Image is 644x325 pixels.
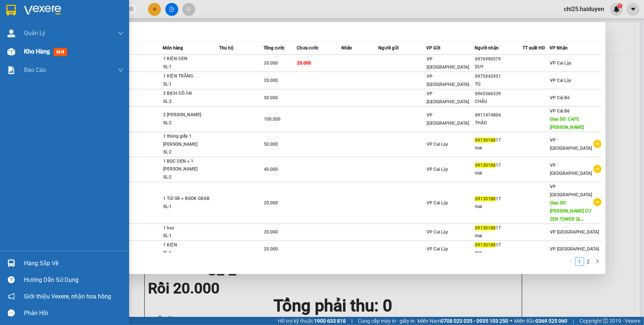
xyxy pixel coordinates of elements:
span: VP [GEOGRAPHIC_DATA] [550,229,599,235]
div: mai [475,144,522,152]
span: close-circle [129,7,134,11]
div: mai [475,169,522,177]
div: SL: 2 [163,148,218,156]
span: Giới thiệu Vexere, nhận hoa hồng [24,292,111,301]
div: SL: 2 [163,173,218,181]
div: SL: 2 [163,119,218,127]
span: 50.000 [264,142,278,147]
div: 1 KIỆN ĐEN [163,55,218,63]
div: 0965366339 [475,90,522,98]
span: down [118,30,124,36]
div: SL: 1 [163,232,218,240]
span: VP Cai Lậy [427,229,448,235]
div: 1 thùng giấy 1 [PERSON_NAME] [163,132,218,148]
div: 2 [PERSON_NAME] [163,111,218,119]
span: VP [GEOGRAPHIC_DATA] [427,113,469,126]
div: 1 TÚI SR + BOOK GRAB [163,195,218,203]
span: 20.000 [264,229,278,235]
div: 17 [475,162,522,169]
span: notification [8,293,15,300]
button: right [593,257,602,266]
span: 20.000 [264,246,278,252]
span: Giao DĐ: CAFE [PERSON_NAME] [550,117,584,130]
div: SL: 1 [163,80,218,89]
span: 20.000 [264,200,278,205]
div: 0975942951 [475,73,522,80]
span: Người nhận [475,45,499,51]
span: 20.000 [264,60,278,66]
span: Tổng cước [264,45,285,51]
div: Hướng dẫn sử dụng [24,274,124,286]
span: VP [GEOGRAPHIC_DATA] [427,56,469,70]
span: VP Cai Lậy [427,167,448,172]
span: 09130188 [475,225,496,231]
img: warehouse-icon [7,30,15,37]
span: VP [GEOGRAPHIC_DATA] [427,91,469,104]
span: VP Cái Bè [550,108,569,114]
span: question-circle [8,276,15,283]
li: Next Page [593,257,602,266]
div: CHÂU [475,98,522,106]
span: 50.000 [264,95,278,100]
span: Người gửi [378,45,399,51]
span: VP Cai Lậy [427,246,448,252]
span: Kho hàng [24,48,50,55]
div: SL: 3 [163,98,218,106]
div: 17 [475,136,522,144]
span: message [8,310,15,317]
div: mai [475,203,522,211]
div: THẢO [475,119,522,127]
span: Chưa cước [297,45,319,51]
span: Thu hộ [219,45,233,51]
span: right [595,259,600,263]
span: VP Cai Lậy [550,60,571,66]
li: 1 [575,257,584,266]
li: 2 [584,257,593,266]
span: 09130188 [475,242,496,248]
div: 17 [475,224,522,232]
span: Báo cáo [24,65,46,75]
div: 0976990579 [475,55,522,63]
span: VP [GEOGRAPHIC_DATA] [427,74,469,87]
span: Nhãn [341,45,352,51]
span: 100.000 [264,117,280,122]
span: plus-circle [593,140,602,148]
span: VP Nhận [550,45,568,51]
div: Phản hồi [24,308,124,319]
a: 1 [576,257,584,266]
span: Giao DĐ: [PERSON_NAME] CƯ ZEN TOWER QL... [550,200,592,222]
span: close-circle [129,6,134,13]
span: 40.000 [264,167,278,172]
span: VP Cái Bè [550,95,569,100]
img: solution-icon [7,66,15,74]
div: SL: 1 [163,63,218,71]
span: VP Gửi [427,45,441,51]
div: 1 KIỆN TRẮNG [163,72,218,80]
div: 1 KIỆN [163,241,218,249]
div: Hàng sắp về [24,258,124,269]
span: Món hàng [163,45,183,51]
img: warehouse-icon [7,259,15,267]
span: 09130188 [475,196,496,201]
li: Previous Page [566,257,575,266]
a: 2 [585,257,593,266]
div: SL: 1 [163,249,218,257]
div: 17 [475,195,522,203]
button: left [566,257,575,266]
span: VP [GEOGRAPHIC_DATA] [550,184,592,197]
span: left [569,259,573,263]
div: DUY [475,63,522,71]
span: TT xuất HĐ [523,45,545,51]
span: plus-circle [593,165,602,173]
div: 1 BỌC ĐEN + 1 [PERSON_NAME] [163,158,218,173]
div: mai [475,249,522,257]
div: 0917474804 [475,111,522,119]
div: 17 [475,241,522,249]
span: VP Cai Lậy [427,142,448,147]
div: 1 hso [163,224,218,232]
span: Quản Lý [24,28,45,38]
span: plus-circle [593,198,602,206]
img: warehouse-icon [7,48,15,56]
span: 20.000 [264,78,278,83]
span: 09130188 [475,163,496,168]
